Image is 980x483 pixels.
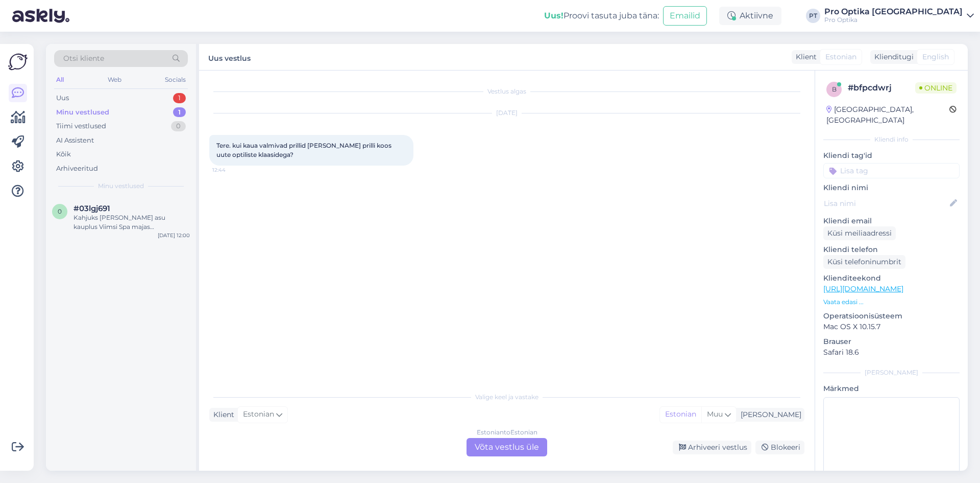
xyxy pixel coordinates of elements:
span: English [922,52,949,62]
div: PT [806,9,820,23]
div: Arhiveeri vestlus [673,441,751,454]
div: Kliendi info [823,135,960,144]
div: 1 [173,93,186,103]
p: Mac OS X 10.15.7 [823,321,960,332]
button: Emailid [663,6,707,26]
div: Proovi tasuta juba täna: [544,10,659,22]
span: 12:44 [212,166,251,174]
p: Vaata edasi ... [823,297,960,307]
p: Kliendi email [823,216,960,226]
div: Estonian [660,407,701,422]
div: [GEOGRAPHIC_DATA], [GEOGRAPHIC_DATA] [826,104,949,126]
div: [DATE] [209,108,804,118]
div: [PERSON_NAME] [823,368,960,377]
div: Klient [792,52,817,62]
div: Tiimi vestlused [56,121,106,131]
div: Vestlus algas [209,87,804,96]
div: Pro Optika [824,16,963,24]
span: Otsi kliente [63,53,104,64]
div: 1 [173,107,186,118]
div: # bfpcdwrj [848,82,915,94]
a: Pro Optika [GEOGRAPHIC_DATA]Pro Optika [824,8,974,24]
div: Minu vestlused [56,107,109,118]
div: Arhiveeritud [56,164,98,174]
div: All [54,73,66,86]
div: Kahjuks [PERSON_NAME] asu kauplus Viimsi Spa majas [PERSON_NAME] nimelist ei leia meie süsteemist... [73,213,190,232]
b: Uus! [544,11,563,20]
p: Klienditeekond [823,273,960,284]
span: Estonian [825,52,856,62]
span: Tere. kui kaua valmivad prillid [PERSON_NAME] prilli koos uute optiliste klaasidega? [216,142,393,158]
p: Operatsioonisüsteem [823,311,960,321]
span: Muu [707,409,723,419]
div: Socials [163,73,188,86]
p: Kliendi nimi [823,182,960,193]
div: Klienditugi [870,52,914,62]
div: Blokeeri [755,441,804,454]
div: Estonian to Estonian [477,428,537,437]
div: Pro Optika [GEOGRAPHIC_DATA] [824,8,963,16]
span: Online [915,82,957,94]
input: Lisa tag [823,163,960,178]
label: Uus vestlus [208,50,251,64]
div: 0 [171,121,186,131]
div: Võta vestlus üle [467,438,547,456]
div: Klient [209,409,234,420]
span: #03lgj691 [73,204,110,213]
p: Safari 18.6 [823,347,960,358]
div: AI Assistent [56,135,94,146]
p: Kliendi telefon [823,244,960,255]
img: Askly Logo [8,52,28,72]
div: Valige keel ja vastake [209,393,804,402]
span: Estonian [243,409,274,420]
input: Lisa nimi [824,198,948,209]
span: Minu vestlused [98,181,144,191]
span: b [832,85,837,93]
p: Märkmed [823,383,960,394]
div: Uus [56,93,69,103]
div: Küsi telefoninumbrit [823,255,905,269]
div: [PERSON_NAME] [737,409,801,420]
div: Kõik [56,149,71,159]
p: Brauser [823,336,960,347]
div: Küsi meiliaadressi [823,226,896,240]
div: [DATE] 12:00 [158,232,190,239]
p: Kliendi tag'id [823,150,960,161]
a: [URL][DOMAIN_NAME] [823,284,903,293]
div: Aktiivne [719,7,781,25]
div: Web [106,73,124,86]
span: 0 [58,208,62,215]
